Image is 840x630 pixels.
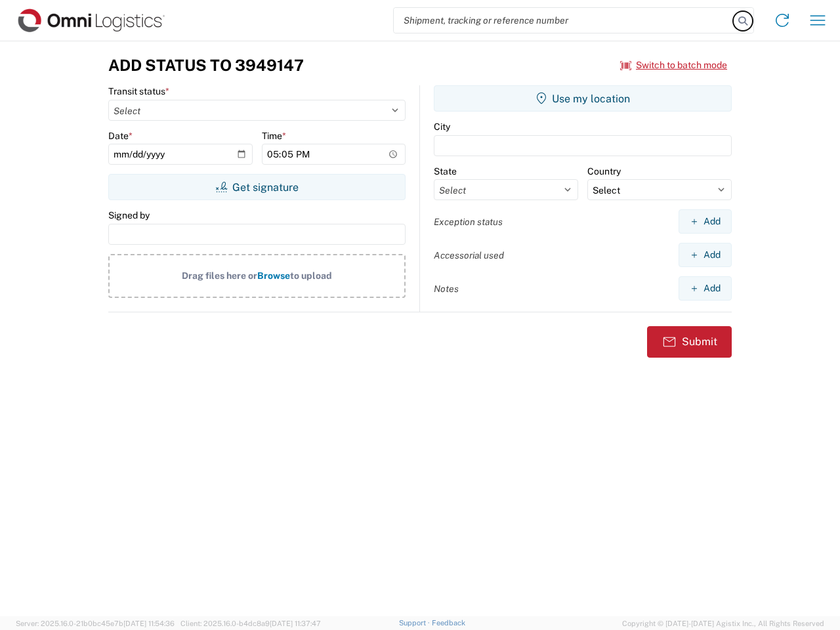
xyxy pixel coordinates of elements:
[434,216,503,228] label: Exception status
[262,130,286,142] label: Time
[257,270,290,281] span: Browse
[434,249,504,261] label: Accessorial used
[270,619,321,627] span: [DATE] 11:37:47
[108,209,150,221] label: Signed by
[182,270,257,281] span: Drag files here or
[108,85,169,97] label: Transit status
[108,174,406,200] button: Get signature
[679,243,732,267] button: Add
[108,56,304,75] h3: Add Status to 3949147
[434,165,457,177] label: State
[434,283,459,295] label: Notes
[16,619,175,627] span: Server: 2025.16.0-21b0bc45e7b
[123,619,175,627] span: [DATE] 11:54:36
[622,618,824,629] span: Copyright © [DATE]-[DATE] Agistix Inc., All Rights Reserved
[108,130,133,142] label: Date
[399,619,432,627] a: Support
[290,270,332,281] span: to upload
[647,326,732,358] button: Submit
[587,165,621,177] label: Country
[679,276,732,301] button: Add
[620,54,727,76] button: Switch to batch mode
[679,209,732,234] button: Add
[432,619,465,627] a: Feedback
[434,85,732,112] button: Use my location
[180,619,321,627] span: Client: 2025.16.0-b4dc8a9
[434,121,450,133] label: City
[394,8,734,33] input: Shipment, tracking or reference number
